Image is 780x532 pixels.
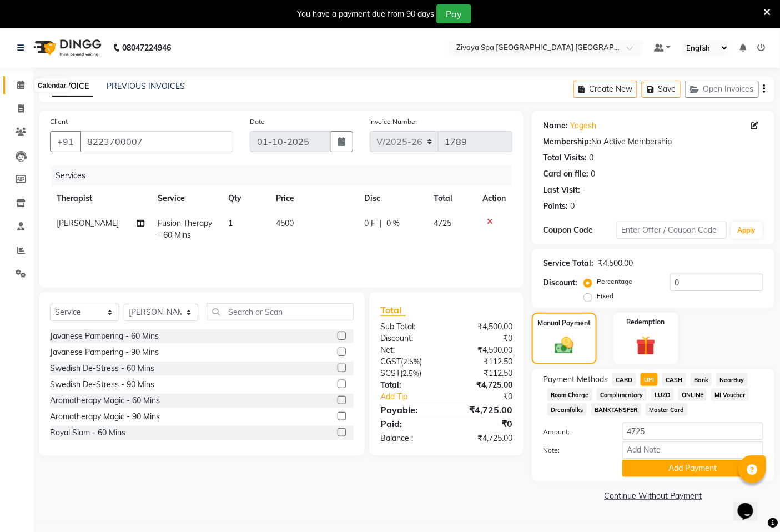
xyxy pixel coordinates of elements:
[276,218,294,228] span: 4500
[446,403,521,416] div: ₹4,725.00
[358,186,427,211] th: Disc
[617,222,727,239] input: Enter Offer / Coupon Code
[716,373,748,386] span: NearBuy
[591,403,641,416] span: BANKTANSFER
[207,303,354,320] input: Search or Scan
[50,427,125,439] div: Royal Siam - 60 Mins
[547,403,587,416] span: Dreamfolks
[229,218,233,228] span: 1
[446,356,521,368] div: ₹112.50
[646,403,688,416] span: Master Card
[434,218,451,228] span: 4725
[372,321,446,333] div: Sub Total:
[372,368,446,379] div: ( )
[651,388,674,401] span: LUZO
[570,200,575,212] div: 0
[50,186,151,211] th: Therapist
[543,168,588,180] div: Card on file:
[50,379,154,390] div: Swedish De-Stress - 90 Mins
[158,218,212,240] span: Fusion Therapy - 60 Mins
[591,168,595,180] div: 0
[446,333,521,344] div: ₹0
[630,334,662,358] img: _gift.svg
[386,218,400,229] span: 0 %
[549,335,579,357] img: _cash.svg
[151,186,222,211] th: Service
[582,184,586,196] div: -
[662,373,686,386] span: CASH
[642,81,681,98] button: Save
[733,488,769,521] iframe: chat widget
[364,218,375,229] span: 0 F
[446,417,521,430] div: ₹0
[50,411,160,423] div: Aromatherapy Magic - 90 Mins
[446,321,521,333] div: ₹4,500.00
[372,403,446,416] div: Payable:
[597,291,613,301] label: Fixed
[80,131,233,152] input: Search by Name/Mobile/Email/Code
[57,218,119,228] span: [PERSON_NAME]
[641,373,658,386] span: UPI
[403,357,420,366] span: 2.5%
[372,356,446,368] div: ( )
[380,357,401,367] span: CGST
[50,131,81,152] button: +91
[446,433,521,444] div: ₹4,725.00
[380,218,382,229] span: |
[50,395,160,406] div: Aromatherapy Magic - 60 Mins
[543,152,587,164] div: Total Visits:
[685,81,759,98] button: Open Invoices
[622,460,763,477] button: Add Payment
[380,304,406,316] span: Total
[535,427,613,437] label: Amount:
[380,368,400,378] span: SGST
[372,333,446,344] div: Discount:
[459,391,521,403] div: ₹0
[597,277,632,287] label: Percentage
[543,258,593,269] div: Service Total:
[612,373,636,386] span: CARD
[122,32,171,63] b: 08047224946
[597,388,647,401] span: Complimentary
[543,200,568,212] div: Points:
[538,318,591,328] label: Manual Payment
[250,117,265,127] label: Date
[535,445,613,455] label: Note:
[543,374,608,385] span: Payment Methods
[543,136,591,148] div: Membership:
[372,417,446,430] div: Paid:
[372,433,446,444] div: Balance :
[50,330,159,342] div: Javanese Pampering - 60 Mins
[107,81,185,91] a: PREVIOUS INVOICES
[543,277,577,289] div: Discount:
[622,423,763,440] input: Amount
[731,222,763,239] button: Apply
[402,369,419,378] span: 2.5%
[446,344,521,356] div: ₹4,500.00
[370,117,418,127] label: Invoice Number
[627,317,665,327] label: Redemption
[711,388,749,401] span: MI Voucher
[297,8,434,20] div: You have a payment due from 90 days
[543,120,568,132] div: Name:
[547,388,592,401] span: Room Charge
[372,344,446,356] div: Net:
[436,4,471,23] button: Pay
[589,152,593,164] div: 0
[50,347,159,358] div: Javanese Pampering - 90 Mins
[543,184,580,196] div: Last Visit:
[678,388,707,401] span: ONLINE
[446,379,521,391] div: ₹4,725.00
[691,373,712,386] span: Bank
[598,258,633,269] div: ₹4,500.00
[570,120,596,132] a: Yogesh
[543,136,763,148] div: No Active Membership
[476,186,512,211] th: Action
[573,81,637,98] button: Create New
[543,224,616,236] div: Coupon Code
[446,368,521,379] div: ₹112.50
[35,79,69,92] div: Calendar
[372,391,459,403] a: Add Tip
[622,441,763,459] input: Add Note
[50,363,154,374] div: Swedish De-Stress - 60 Mins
